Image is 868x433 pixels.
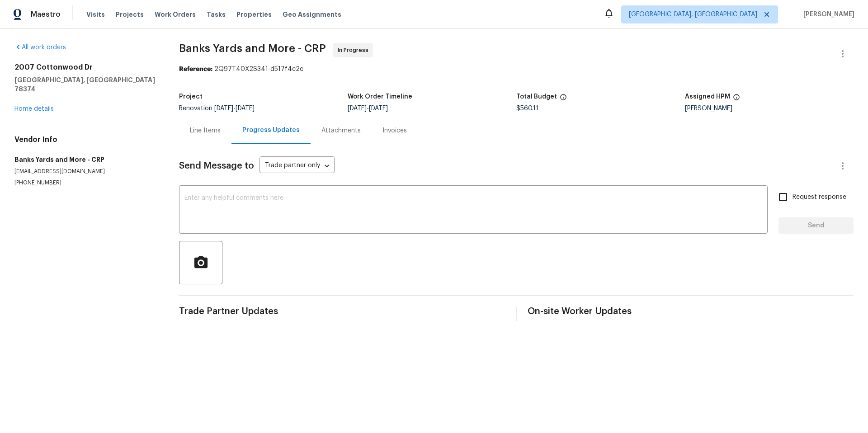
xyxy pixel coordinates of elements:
div: Trade partner only [259,159,335,174]
a: All work orders [14,44,66,51]
span: [PERSON_NAME] [800,10,854,19]
span: The total cost of line items that have been proposed by Opendoor. This sum includes line items th... [560,94,567,105]
p: [PHONE_NUMBER] [14,179,157,187]
span: Tasks [207,11,226,18]
span: Maestro [31,10,61,19]
span: - [214,105,255,112]
h5: Total Budget [516,94,557,100]
span: Properties [236,10,272,19]
div: [PERSON_NAME] [685,105,854,112]
span: In Progress [338,46,372,55]
span: $560.11 [516,105,538,112]
span: [DATE] [369,105,388,112]
h2: 2007 Cottonwood Dr [14,63,157,72]
span: [DATE] [236,105,255,112]
span: Trade Partner Updates [179,307,505,316]
div: 2Q97T40X2S341-d517f4c2c [179,65,854,74]
span: Geo Assignments [283,10,341,19]
div: Progress Updates [242,126,300,135]
a: Home details [14,106,54,112]
span: Projects [116,10,144,19]
span: The hpm assigned to this work order. [733,94,740,105]
span: On-site Worker Updates [528,307,854,316]
h5: Project [179,94,203,100]
span: [DATE] [348,105,367,112]
div: Attachments [321,126,361,135]
span: Request response [793,193,846,202]
span: - [348,105,388,112]
h5: [GEOGRAPHIC_DATA], [GEOGRAPHIC_DATA] 78374 [14,75,157,94]
span: Send Message to [179,161,254,170]
h5: Banks Yards and More - CRP [14,155,157,164]
div: Invoices [382,126,407,135]
b: Reference: [179,66,212,72]
p: [EMAIL_ADDRESS][DOMAIN_NAME] [14,168,157,175]
div: Line Items [190,126,221,135]
span: Banks Yards and More - CRP [179,43,326,54]
span: Work Orders [155,10,196,19]
span: [DATE] [214,105,233,112]
h5: Work Order Timeline [348,94,412,100]
h4: Vendor Info [14,135,157,144]
span: Visits [86,10,105,19]
span: Renovation [179,105,255,112]
span: [GEOGRAPHIC_DATA], [GEOGRAPHIC_DATA] [629,10,757,19]
h5: Assigned HPM [685,94,730,100]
